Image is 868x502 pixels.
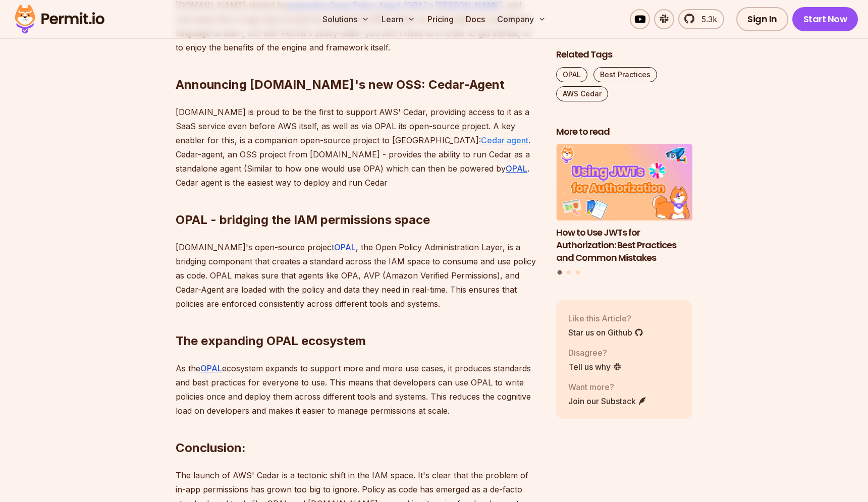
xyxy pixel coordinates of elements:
[568,361,622,373] a: Tell us why
[558,270,562,275] button: Go to slide 1
[423,9,458,29] a: Pricing
[556,144,692,221] img: How to Use JWTs for Authorization: Best Practices and Common Mistakes
[176,293,540,349] h2: The expanding OPAL ecosystem
[556,144,692,264] a: How to Use JWTs for Authorization: Best Practices and Common MistakesHow to Use JWTs for Authoriz...
[576,270,580,274] button: Go to slide 3
[736,7,788,31] a: Sign In
[556,126,692,138] h2: More to read
[176,400,540,456] h2: Conclusion:
[506,163,527,174] a: OPAL
[176,172,540,228] h2: OPAL - bridging the IAM permissions space
[176,105,540,190] p: [DOMAIN_NAME] is proud to be the first to support AWS' Cedar, providing access to it as a SaaS se...
[556,144,692,276] div: Posts
[593,67,657,82] a: Best Practices
[176,240,540,311] p: [DOMAIN_NAME]'s open-source project , the Open Policy Administration Layer, is a bridging compone...
[568,347,622,359] p: Disagree?
[695,13,717,25] span: 5.3k
[318,9,373,29] button: Solutions
[481,135,528,145] a: Cedar agent
[334,242,356,252] a: OPAL
[176,361,540,418] p: As the ecosystem expands to support more and more use cases, it produces standards and best pract...
[568,395,647,407] a: Join our Substack
[10,2,109,36] img: Permit logo
[377,9,419,29] button: Learn
[493,9,550,29] button: Company
[567,270,571,274] button: Go to slide 2
[678,9,724,29] a: 5.3k
[568,381,647,393] p: Want more?
[556,144,692,264] li: 1 of 3
[568,326,643,339] a: Star us on Github
[200,363,222,373] a: OPAL
[556,227,692,264] h3: How to Use JWTs for Authorization: Best Practices and Common Mistakes
[568,312,643,324] p: Like this Article?
[556,67,587,82] a: OPAL
[176,36,540,93] h2: Announcing [DOMAIN_NAME]'s new OSS: Cedar-Agent
[792,7,858,31] a: Start Now
[462,9,489,29] a: Docs
[556,48,692,61] h2: Related Tags
[556,86,608,101] a: AWS Cedar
